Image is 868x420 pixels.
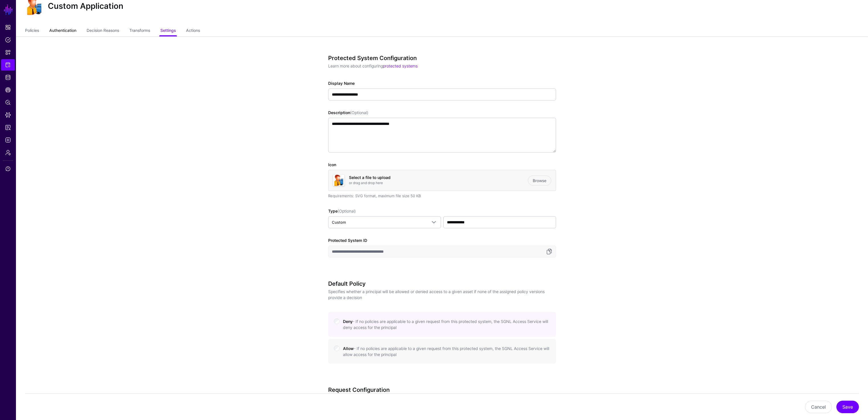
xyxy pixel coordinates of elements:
span: Policies [5,37,11,43]
a: protected systems [383,63,418,68]
span: CAEP Hub [5,87,11,93]
a: Data Lens [1,109,15,121]
h3: Protected System Configuration [328,55,552,61]
span: Snippets [5,50,11,55]
h2: Custom Application [48,1,123,11]
a: Decision Reasons [87,26,119,36]
a: SGNL [3,3,13,16]
h3: Default Policy [328,280,552,287]
span: Custom [332,220,346,225]
button: Cancel [805,401,832,413]
span: (Optional) [350,110,368,115]
label: Icon [328,162,336,168]
p: or drag and drop here [349,180,528,186]
h4: Select a file to upload [349,175,528,180]
div: Requirements: SVG format, maximum file size 50 KB [328,193,556,199]
span: Identity Data Fabric [5,75,11,80]
a: Policies [1,34,15,46]
label: Protected System ID [328,237,367,243]
a: Transforms [129,26,150,36]
a: Actions [186,26,200,36]
button: Save [836,401,859,413]
small: - If no policies are applicable to a given request from this protected system, the SGNL Access Se... [343,346,549,357]
span: Logs [5,137,11,143]
span: Allow [343,346,549,357]
span: Deny [343,319,548,330]
a: Settings [160,26,176,36]
a: Dashboard [1,22,15,33]
a: Policy Lens [1,97,15,108]
a: Logs [1,134,15,146]
a: Protected Systems [1,59,15,71]
a: Policies [25,26,39,36]
p: Specifies whether a principal will be allowed or denied access to a given asset if none of the as... [328,289,552,300]
a: Admin [1,147,15,158]
small: - If no policies are applicable to a given request from this protected system, the SGNL Access Se... [343,319,548,330]
span: Policy Lens [5,100,11,105]
p: Learn more about configuring [328,63,552,69]
span: Dashboard [5,24,11,30]
label: Description [328,110,368,116]
a: Browse [528,176,551,186]
span: Protected Systems [5,62,11,68]
a: Access Reporting [1,122,15,133]
span: Support [5,166,11,172]
a: CAEP Hub [1,84,15,96]
img: svg+xml;base64,PHN2ZyB3aWR0aD0iOTgiIGhlaWdodD0iMTIyIiB2aWV3Qm94PSIwIDAgOTggMTIyIiBmaWxsPSJub25lIi... [333,175,344,186]
span: Access Reporting [5,125,11,130]
h3: Request Configuration [328,386,552,393]
a: Identity Data Fabric [1,72,15,83]
span: Data Lens [5,112,11,118]
span: (Optional) [338,209,356,213]
a: Snippets [1,47,15,58]
label: Display Name [328,80,355,86]
a: Authentication [49,26,76,36]
label: Type [328,208,356,214]
span: Admin [5,150,11,155]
